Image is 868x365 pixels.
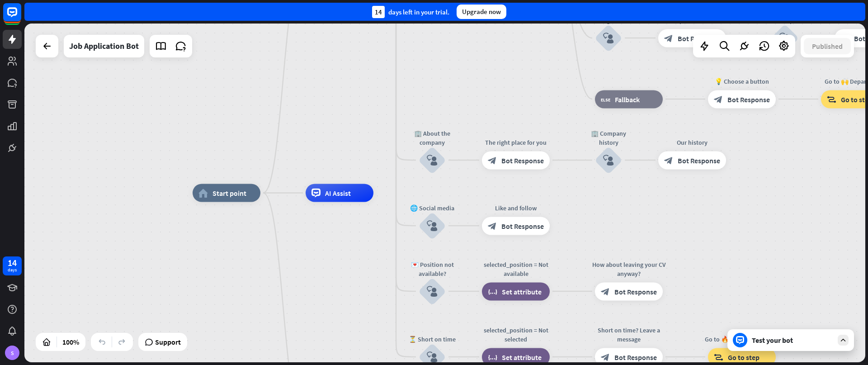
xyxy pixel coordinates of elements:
[372,6,385,18] div: 14
[8,259,17,267] div: 14
[678,156,720,165] span: Bot Response
[714,95,723,104] i: block_bot_response
[588,260,670,278] div: How about leaving your CV anyway?
[827,95,836,104] i: block_goto
[614,352,657,361] span: Bot Response
[405,260,459,278] div: 💌 Position not available?
[502,352,542,361] span: Set attribute
[475,203,557,212] div: Like and follow
[701,76,783,85] div: 💡 Choose a button
[488,221,497,230] i: block_bot_response
[501,156,544,165] span: Bot Response
[581,128,636,147] div: 🏢 Company history
[372,6,449,18] div: days left in your trial.
[804,38,851,54] button: Published
[198,189,208,198] i: home_2
[603,155,614,166] i: block_user_input
[664,156,673,165] i: block_bot_response
[779,33,790,43] i: block_user_input
[488,287,497,296] i: block_set_attribute
[475,260,557,278] div: selected_position = Not available
[212,189,246,198] span: Start point
[601,95,610,104] i: block_fallback
[601,287,610,296] i: block_bot_response
[405,334,459,343] div: ⏳ Short on time
[758,6,812,24] div: 💛 Backend Developer
[488,156,497,165] i: block_bot_response
[3,256,22,275] a: 14 days
[601,352,610,361] i: block_bot_response
[405,203,459,212] div: 🌐 Social media
[501,221,544,230] span: Bot Response
[678,33,720,43] span: Bot Response
[502,287,542,296] span: Set attribute
[69,35,139,57] div: Job Application Bot
[588,325,670,343] div: Short on time? Leave a message
[8,267,17,273] div: days
[427,155,438,166] i: block_user_input
[603,33,614,43] i: block_user_input
[155,335,181,349] span: Support
[475,137,557,147] div: The right place for you
[727,95,770,104] span: Bot Response
[7,4,34,31] button: Open LiveChat chat widget
[427,351,438,362] i: block_user_input
[475,325,557,343] div: selected_position = Not selected
[457,5,506,19] div: Upgrade now
[728,352,759,361] span: Go to step
[325,189,351,198] span: AI Assist
[840,33,849,43] i: block_bot_response
[614,287,657,296] span: Bot Response
[664,33,673,43] i: block_bot_response
[488,352,497,361] i: block_set_attribute
[60,335,82,349] div: 100%
[427,286,438,297] i: block_user_input
[615,95,640,104] span: Fallback
[752,336,833,345] div: Test your bot
[651,6,733,24] div: 💛 Engineers — open positions
[581,15,636,24] div: 💛 Engineers
[405,128,459,147] div: 🏢 About the company
[5,346,19,360] div: S
[714,352,723,361] i: block_goto
[651,137,733,147] div: Our history
[427,220,438,231] i: block_user_input
[701,334,783,343] div: Go to 🔥 Apply now — start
